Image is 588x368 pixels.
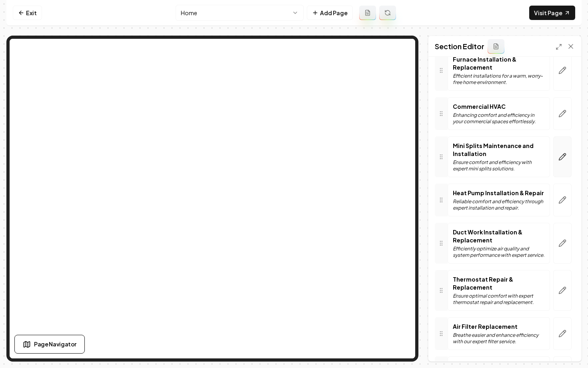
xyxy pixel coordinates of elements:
p: Air Filter Replacement [453,322,545,330]
a: Exit [13,6,42,20]
p: Ensure comfort and efficiency with expert mini splits solutions. [453,159,545,172]
button: Add Page [307,6,353,20]
p: Commercial HVAC [453,102,545,110]
span: Page Navigator [34,340,76,348]
h2: Section Editor [435,41,484,52]
p: Duct Work Installation & Replacement [453,228,545,244]
button: Page Navigator [14,335,85,354]
p: Efficiently optimize air quality and system performance with expert service. [453,246,545,258]
p: Reliable comfort and efficiency through expert installation and repair. [453,198,545,211]
p: Furnace Installation & Replacement [453,55,545,71]
p: Mini Splits Maintenance and Installation [453,142,545,158]
p: Enhancing comfort and efficiency in your commercial spaces effortlessly. [453,112,545,125]
p: Heat Pump Installation & Repair [453,189,545,197]
p: Thermostat Repair & Replacement [453,275,545,291]
p: Breathe easier and enhance efficiency with our expert filter service. [453,332,545,345]
p: Ensure optimal comfort with expert thermostat repair and replacement. [453,293,545,306]
a: Visit Page [529,6,575,20]
button: Add admin section prompt [488,39,504,54]
button: Add admin page prompt [359,6,376,20]
p: Efficient installations for a warm, worry-free home environment. [453,73,545,86]
button: Regenerate page [379,6,396,20]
